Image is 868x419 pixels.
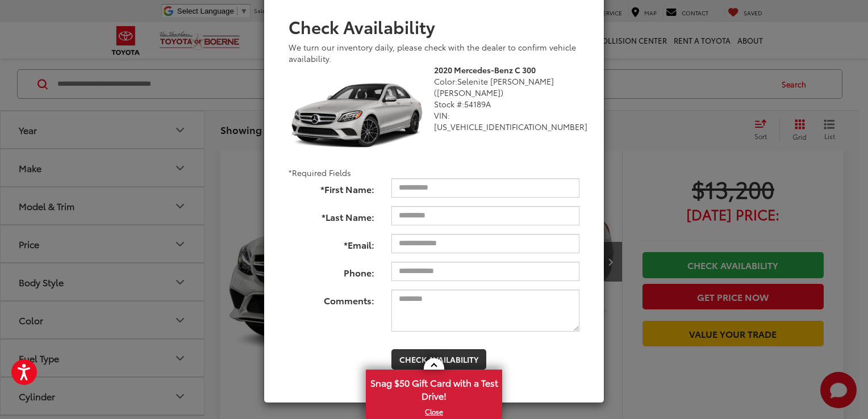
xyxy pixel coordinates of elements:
b: 2020 Mercedes-Benz C 300 [434,64,536,76]
label: *First Name: [280,178,383,196]
span: Selenite [PERSON_NAME] ([PERSON_NAME]) [434,76,554,98]
span: Snag $50 Gift Card with a Test Drive! [367,371,501,405]
div: We turn our inventory daily, please check with the dealer to confirm vehicle availability. [289,41,579,64]
label: *Email: [280,234,383,252]
button: Check Availability [391,349,486,370]
span: Stock #: [434,98,464,110]
label: *Last Name: [280,206,383,224]
span: 54189A [464,98,491,110]
label: Comments: [280,290,383,307]
span: [US_VEHICLE_IDENTIFICATION_NUMBER] [434,121,587,132]
label: Phone: [280,262,383,279]
span: Color: [434,76,457,87]
span: VIN: [434,110,450,121]
h2: Check Availability [289,17,579,36]
span: *Required Fields [289,167,351,178]
img: 2020 Mercedes-Benz C 300 [289,64,425,167]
